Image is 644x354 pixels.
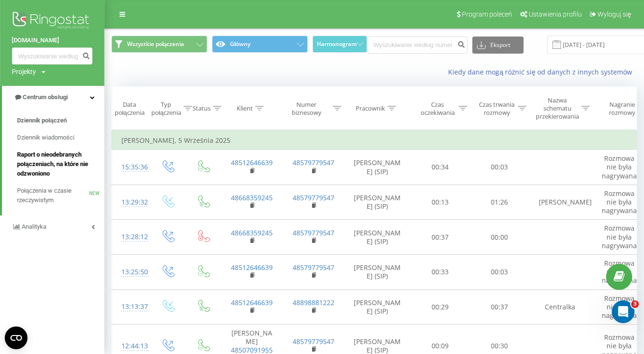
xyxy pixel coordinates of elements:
iframe: Intercom live chat [612,300,635,323]
a: 48668359245 [231,193,273,202]
td: 00:33 [411,254,470,289]
span: Centrum obsługi [23,93,68,101]
div: Numer biznesowy [283,101,331,117]
td: Centralka [529,289,591,325]
span: Połączenia w czasie rzeczywistym [17,186,89,205]
div: 13:29:32 [121,193,140,212]
div: 13:13:37 [121,298,140,316]
a: Połączenia w czasie rzeczywistymNEW [17,182,104,209]
a: 48898881222 [293,298,334,307]
td: 00:03 [470,150,529,185]
button: Główny [212,36,308,53]
a: Kiedy dane mogą różnić się od danych z innych systemów [448,67,637,76]
span: Wszystkie połączenia [127,40,184,48]
button: Wszystkie połączenia [111,36,207,53]
a: 48668359245 [231,228,273,237]
span: Dziennik połączeń [17,116,67,125]
td: 00:03 [470,254,529,289]
td: 00:00 [470,220,529,255]
td: [PERSON_NAME] (SIP) [344,220,411,255]
div: Status [193,104,211,112]
div: Czas oczekiwania [419,101,456,117]
a: 48512646639 [231,298,273,307]
input: Wyszukiwanie według numeru [367,37,468,54]
span: Program poleceń [462,10,512,18]
a: [DOMAIN_NAME] [12,36,92,45]
td: 00:29 [411,289,470,325]
span: Analityka [22,223,46,230]
div: Czas trwania rozmowy [478,101,515,117]
div: 13:28:12 [121,228,140,246]
div: Data połączenia [112,101,147,117]
div: Nazwa schematu przekierowania [536,96,579,121]
span: Rozmowa nie była nagrywana [602,189,637,215]
td: 00:37 [470,289,529,325]
a: 48512646639 [231,263,273,272]
span: Rozmowa nie była nagrywana [602,259,637,285]
a: 48579779547 [293,158,334,167]
td: [PERSON_NAME] [529,185,591,220]
a: Raport o nieodebranych połączeniach, na które nie odzwoniono [17,146,104,182]
div: 15:35:36 [121,158,140,177]
span: Rozmowa nie była nagrywana [602,154,637,180]
a: Centrum obsługi [2,86,104,109]
span: 3 [631,300,639,308]
a: 48512646639 [231,158,273,167]
a: 48579779547 [293,263,334,272]
span: Dziennik wiadomości [17,133,74,142]
td: 00:13 [411,185,470,220]
td: [PERSON_NAME] (SIP) [344,254,411,289]
div: Pracownik [356,104,385,112]
td: [PERSON_NAME] (SIP) [344,185,411,220]
span: Rozmowa nie była nagrywana [602,294,637,320]
div: Typ połączenia [151,101,181,117]
button: Open CMP widget [5,326,28,349]
a: Dziennik wiadomości [17,129,104,146]
div: Klient [237,104,253,112]
span: Ustawienia profilu [529,10,582,18]
div: 13:25:50 [121,263,140,281]
span: Rozmowa nie była nagrywana [602,224,637,250]
a: Dziennik połączeń [17,112,104,129]
button: Harmonogram [313,36,367,53]
span: Raport o nieodebranych połączeniach, na które nie odzwoniono [17,150,100,178]
div: Projekty [12,67,36,76]
span: Wyloguj się [598,10,631,18]
button: Eksport [472,37,524,54]
a: 48579779547 [293,337,334,346]
input: Wyszukiwanie według numeru [12,47,92,65]
a: 48579779547 [293,193,334,202]
img: Ringostat logo [12,9,92,33]
span: Harmonogram [317,41,357,47]
a: 48579779547 [293,228,334,237]
td: 00:37 [411,220,470,255]
td: [PERSON_NAME] (SIP) [344,150,411,185]
td: [PERSON_NAME] (SIP) [344,289,411,325]
td: 01:26 [470,185,529,220]
td: 00:34 [411,150,470,185]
